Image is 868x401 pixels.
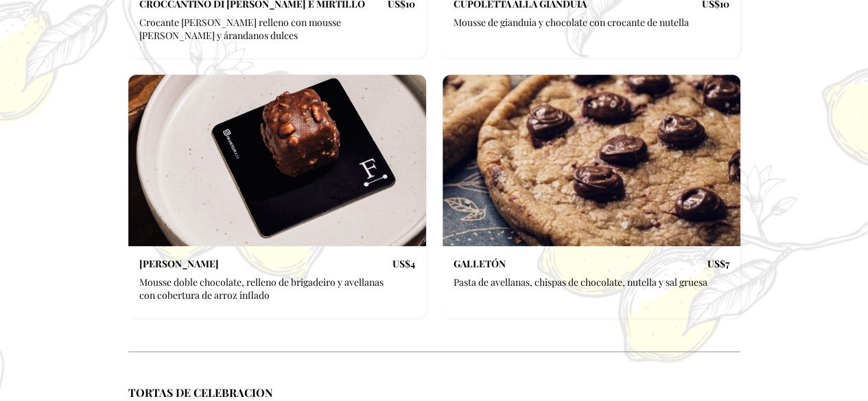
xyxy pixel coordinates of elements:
h4: GALLETÓN [454,257,506,270]
p: Mousse doble chocolate, relleno de brigadeiro y avellanas con cobertura de arroz inflado [139,276,392,307]
p: US$ 7 [707,257,729,270]
p: Crocante [PERSON_NAME] relleno con mousse [PERSON_NAME] y árandanos dulces [139,16,388,47]
h4: [PERSON_NAME] [139,257,219,270]
p: US$ 4 [392,257,415,270]
h3: TORTAS DE CELEBRACION [128,385,740,400]
p: Mousse de gianduia y chocolate con crocante de nutella [454,16,702,34]
p: Pasta de avellanas, chispas de chocolate, nutella y sal gruesa [454,276,707,294]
